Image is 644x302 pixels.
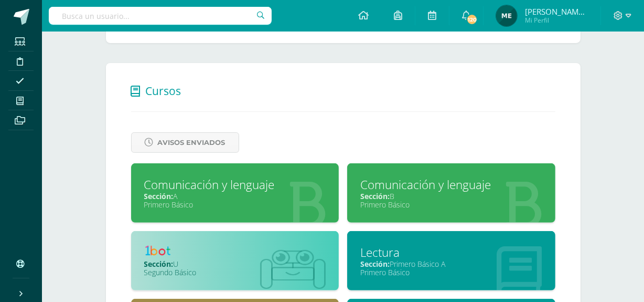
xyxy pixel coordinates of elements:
[360,259,390,269] span: Sección:
[466,14,478,25] span: 120
[146,84,181,98] span: Cursos
[347,163,555,223] a: Comunicación y lenguajeSección:BPrimero Básico
[144,176,326,193] div: Comunicación y lenguaje
[360,191,542,201] div: B
[144,267,326,277] div: Segundo Básico
[158,133,226,152] span: Avisos Enviados
[144,200,326,210] div: Primero Básico
[144,191,326,201] div: A
[525,16,588,25] span: Mi Perfil
[496,5,517,26] img: ced03373c30ac9eb276b8f9c21c0bd80.png
[360,259,542,269] div: Primero Básico A
[144,259,174,269] span: Sección:
[347,231,555,290] a: LecturaSección:Primero Básico APrimero Básico
[360,267,542,277] div: Primero Básico
[144,244,326,261] div: Finanzas Personales
[525,6,588,17] span: [PERSON_NAME] de los Angeles
[131,163,339,223] a: Comunicación y lenguajeSección:APrimero Básico
[360,200,542,210] div: Primero Básico
[49,7,272,25] input: Busca un usuario...
[360,176,542,193] div: Comunicación y lenguaje
[131,231,339,290] a: Sección:USegundo Básico
[131,132,239,153] a: Avisos Enviados
[144,259,326,269] div: U
[144,191,174,201] span: Sección:
[360,191,390,201] span: Sección:
[144,244,176,257] img: 1bot.png
[360,244,542,261] div: Lectura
